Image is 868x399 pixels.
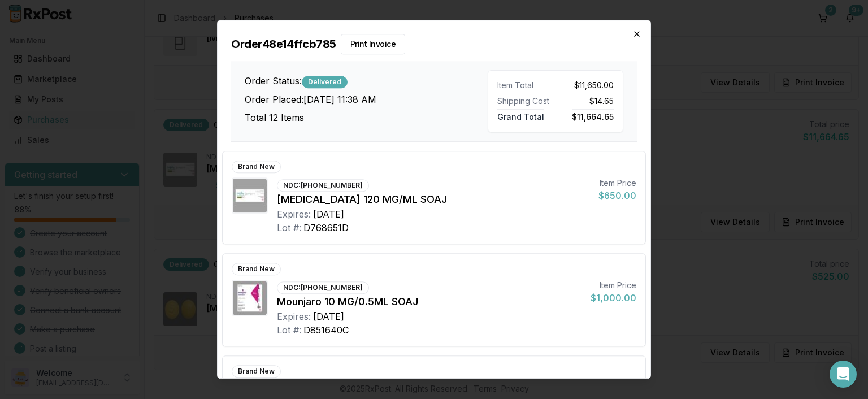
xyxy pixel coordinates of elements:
div: [DATE] [313,310,344,323]
div: Delivered [302,76,348,88]
div: D851640C [303,323,349,337]
div: Shipping Cost [497,96,551,107]
div: Mounjaro 10 MG/0.5ML SOAJ [277,294,581,310]
div: Expires: [277,207,311,221]
img: Emgality 120 MG/ML SOAJ [233,179,267,212]
div: NDC: [PHONE_NUMBER] [277,179,369,192]
h2: Order 48e14ffcb785 [231,34,637,54]
h3: Total 12 Items [245,111,488,124]
div: $650.00 [598,189,636,202]
h3: Order Placed: [DATE] 11:38 AM [245,93,488,106]
div: $1,000.00 [591,291,636,305]
div: [MEDICAL_DATA] 120 MG/ML SOAJ [277,192,589,207]
div: Item Price [591,280,636,291]
div: NDC: [PHONE_NUMBER] [277,281,369,294]
div: $14.65 [560,96,614,107]
img: Mounjaro 10 MG/0.5ML SOAJ [233,281,267,315]
span: $11,650.00 [574,80,614,91]
button: Print Invoice [341,34,406,54]
div: D768651D [303,221,349,235]
div: Lot #: [277,221,301,235]
div: Expires: [277,310,311,323]
div: Brand New [232,365,281,378]
h3: Order Status: [245,74,488,88]
div: Lot #: [277,323,301,337]
span: Grand Total [497,109,544,122]
div: Item Total [497,80,551,91]
div: [DATE] [313,207,344,221]
div: Brand New [232,263,281,275]
div: Brand New [232,161,281,173]
div: Item Price [598,177,636,189]
span: $11,664.65 [572,109,614,122]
